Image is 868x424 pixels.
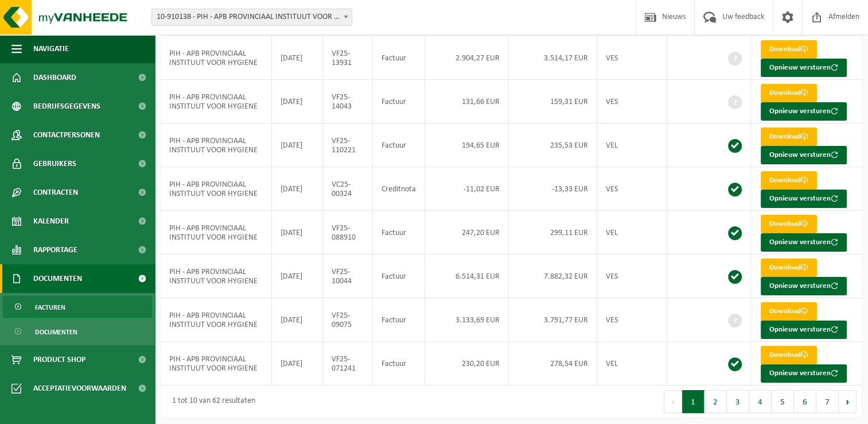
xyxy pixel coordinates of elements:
span: Acceptatievoorwaarden [33,374,126,403]
a: Download [761,302,817,321]
td: 2.904,27 EUR [425,36,509,80]
td: [DATE] [272,211,323,255]
button: Opnieuw versturen [761,321,847,339]
td: [DATE] [272,36,323,80]
td: 235,53 EUR [509,124,597,167]
div: 1 tot 10 van 62 resultaten [166,391,255,412]
button: 2 [704,390,727,413]
td: PIH - APB PROVINCIAAL INSTITUUT VOOR HYGIENE [161,80,272,124]
span: Navigatie [33,34,69,63]
td: PIH - APB PROVINCIAAL INSTITUUT VOOR HYGIENE [161,124,272,167]
td: VF25-071241 [323,342,373,386]
td: 3.133,69 EUR [425,298,509,342]
span: Kalender [33,207,69,236]
button: Opnieuw versturen [761,233,847,252]
button: 5 [772,390,794,413]
td: VF25-088910 [323,211,373,255]
span: Documenten [33,264,82,293]
td: VF25-13931 [323,36,373,80]
td: 3.791,77 EUR [509,298,597,342]
td: VF25-110221 [323,124,373,167]
td: Factuur [373,80,425,124]
span: Contactpersonen [33,121,100,149]
button: Opnieuw versturen [761,190,847,208]
td: 194,65 EUR [425,124,509,167]
td: 3.514,17 EUR [509,36,597,80]
td: PIH - APB PROVINCIAAL INSTITUUT VOOR HYGIENE [161,255,272,298]
td: [DATE] [272,80,323,124]
td: -13,33 EUR [509,167,597,211]
td: VES [597,167,667,211]
span: Dashboard [33,63,76,92]
td: 247,20 EUR [425,211,509,255]
span: Product Shop [33,345,85,374]
td: Factuur [373,124,425,167]
span: 10-910138 - PIH - APB PROVINCIAAL INSTITUUT VOOR HYGIENE - ANTWERPEN [152,9,352,25]
td: VEL [597,211,667,255]
button: Opnieuw versturen [761,59,847,77]
td: Factuur [373,36,425,80]
td: VEL [597,124,667,167]
td: VC25-00324 [323,167,373,211]
td: PIH - APB PROVINCIAAL INSTITUUT VOOR HYGIENE [161,167,272,211]
td: PIH - APB PROVINCIAAL INSTITUUT VOOR HYGIENE [161,342,272,386]
span: 10-910138 - PIH - APB PROVINCIAAL INSTITUUT VOOR HYGIENE - ANTWERPEN [151,9,352,26]
button: 7 [816,390,839,413]
td: -11,02 EUR [425,167,509,211]
td: [DATE] [272,342,323,386]
button: 6 [794,390,816,413]
button: Opnieuw versturen [761,364,847,383]
td: 230,20 EUR [425,342,509,386]
a: Download [761,215,817,233]
td: [DATE] [272,255,323,298]
td: 299,11 EUR [509,211,597,255]
span: Bedrijfsgegevens [33,92,100,121]
button: 1 [682,390,704,413]
td: 278,54 EUR [509,342,597,386]
td: Factuur [373,342,425,386]
button: Previous [664,390,682,413]
td: VEL [597,342,667,386]
td: VES [597,80,667,124]
td: 159,31 EUR [509,80,597,124]
a: Download [761,346,817,364]
a: Facturen [3,296,152,318]
button: Opnieuw versturen [761,277,847,295]
td: VF25-10044 [323,255,373,298]
span: Gebruikers [33,149,76,178]
span: Rapportage [33,236,77,264]
td: VES [597,298,667,342]
td: PIH - APB PROVINCIAAL INSTITUUT VOOR HYGIENE [161,211,272,255]
td: 131,66 EUR [425,80,509,124]
td: Factuur [373,298,425,342]
span: Documenten [35,321,77,343]
td: Creditnota [373,167,425,211]
button: 4 [749,390,772,413]
td: [DATE] [272,167,323,211]
td: [DATE] [272,124,323,167]
td: Factuur [373,211,425,255]
a: Download [761,40,817,59]
button: Next [839,390,857,413]
a: Download [761,84,817,102]
span: Contracten [33,178,78,207]
td: VES [597,36,667,80]
td: VF25-14043 [323,80,373,124]
td: PIH - APB PROVINCIAAL INSTITUUT VOOR HYGIENE [161,36,272,80]
td: PIH - APB PROVINCIAAL INSTITUUT VOOR HYGIENE [161,298,272,342]
button: 3 [727,390,749,413]
td: Factuur [373,255,425,298]
span: Facturen [35,296,65,318]
a: Download [761,171,817,190]
td: VES [597,255,667,298]
td: VF25-09075 [323,298,373,342]
a: Download [761,259,817,277]
a: Documenten [3,321,152,342]
td: [DATE] [272,298,323,342]
a: Download [761,128,817,146]
button: Opnieuw versturen [761,102,847,121]
button: Opnieuw versturen [761,146,847,164]
td: 7.882,32 EUR [509,255,597,298]
td: 6.514,31 EUR [425,255,509,298]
